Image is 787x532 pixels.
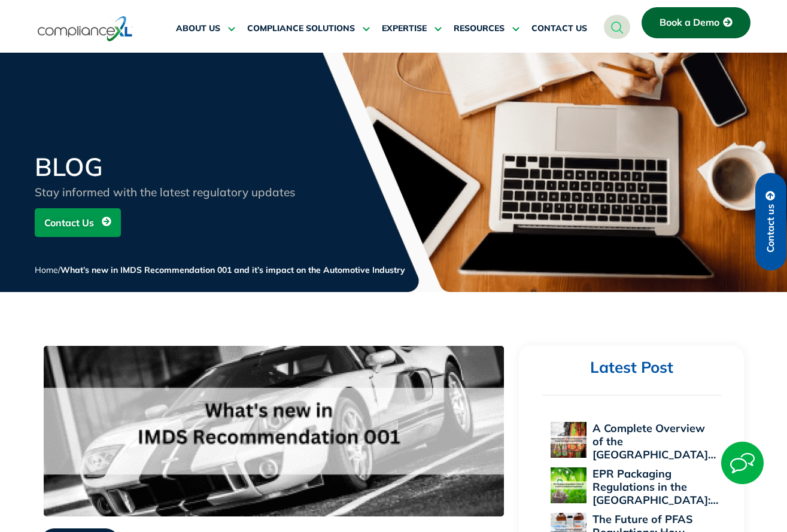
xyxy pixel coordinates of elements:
span: CONTACT US [531,23,587,34]
a: RESOURCES [454,14,519,43]
a: navsearch-button [604,15,630,39]
a: Book a Demo [642,7,750,38]
span: EXPERTISE [382,23,427,34]
h2: BLOG [35,154,322,180]
img: A Complete Overview of the EU Personal Protective Equipment Regulation 2016/425 [551,422,587,458]
img: Start Chat [721,442,764,484]
span: Stay informed with the latest regulatory updates [35,185,295,199]
img: EPR Packaging Regulations in the US: A 2025 Compliance Perspective [551,467,587,503]
a: EXPERTISE [382,14,442,43]
span: / [35,265,405,275]
img: IMDS-Recommendation-001-352×250 [44,346,504,516]
a: ABOUT US [176,14,235,43]
span: Book a Demo [660,17,719,28]
span: RESOURCES [454,23,505,34]
h2: Latest Post [542,358,721,378]
span: Contact us [765,204,776,253]
img: logo-one.svg [38,15,133,42]
a: CONTACT US [531,14,587,43]
a: EPR Packaging Regulations in the [GEOGRAPHIC_DATA]:… [592,467,718,507]
span: COMPLIANCE SOLUTIONS [247,23,355,34]
a: A Complete Overview of the [GEOGRAPHIC_DATA]… [592,421,716,461]
a: Contact Us [35,208,121,237]
span: ABOUT US [176,23,220,34]
span: What’s new in IMDS Recommendation 001 and it’s impact on the Automotive Industry [60,265,405,275]
a: COMPLIANCE SOLUTIONS [247,14,370,43]
a: Home [35,265,58,275]
span: Contact Us [44,211,94,234]
a: Contact us [755,173,786,270]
